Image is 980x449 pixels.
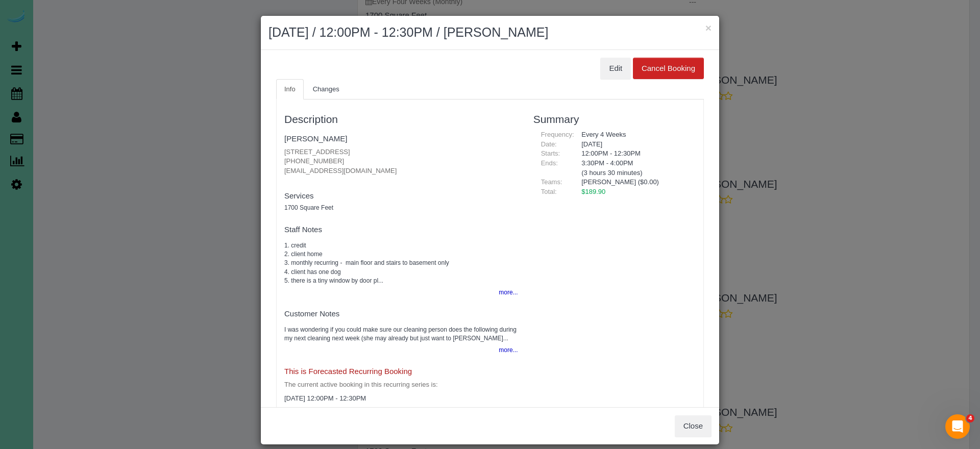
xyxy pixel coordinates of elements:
[675,415,712,437] button: Close
[541,188,557,195] span: Total:
[313,85,339,93] span: Changes
[633,58,704,79] button: Cancel Booking
[600,58,631,79] button: Edit
[284,394,366,402] span: [DATE] 12:00PM - 12:30PM
[966,414,974,422] span: 4
[705,22,712,33] button: ×
[284,241,518,285] pre: 1. credit 2. client home 3. monthly recurring - main floor and stairs to basement only 4. client ...
[268,23,712,42] h2: [DATE] / 12:00PM - 12:30PM / [PERSON_NAME]
[284,113,518,125] h3: Description
[493,343,518,358] button: more...
[574,130,696,140] div: Every 4 Weeks
[284,85,296,93] span: Info
[284,226,518,234] h4: Staff Notes
[284,310,518,318] h4: Customer Notes
[574,159,696,178] div: 3:30PM - 4:00PM (3 hours 30 minutes)
[574,140,696,149] div: [DATE]
[284,380,518,390] p: The current active booking in this recurring series is:
[541,178,562,186] span: Teams:
[284,192,518,201] h4: Services
[581,178,688,187] li: [PERSON_NAME] ($0.00)
[541,131,574,138] span: Frequency:
[581,188,605,195] span: $189.90
[284,205,518,211] h5: 1700 Square Feet
[276,79,304,100] a: Info
[541,149,560,157] span: Starts:
[533,113,696,125] h3: Summary
[284,326,518,343] pre: I was wondering if you could make sure our cleaning person does the following during my next clea...
[493,285,518,300] button: more...
[284,367,518,376] h4: This is Forecasted Recurring Booking
[284,134,347,143] a: [PERSON_NAME]
[541,140,557,148] span: Date:
[541,159,558,167] span: Ends:
[305,79,348,100] a: Changes
[945,414,970,439] iframe: Intercom live chat
[574,149,696,159] div: 12:00PM - 12:30PM
[284,147,518,176] p: [STREET_ADDRESS] [PHONE_NUMBER] [EMAIL_ADDRESS][DOMAIN_NAME]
